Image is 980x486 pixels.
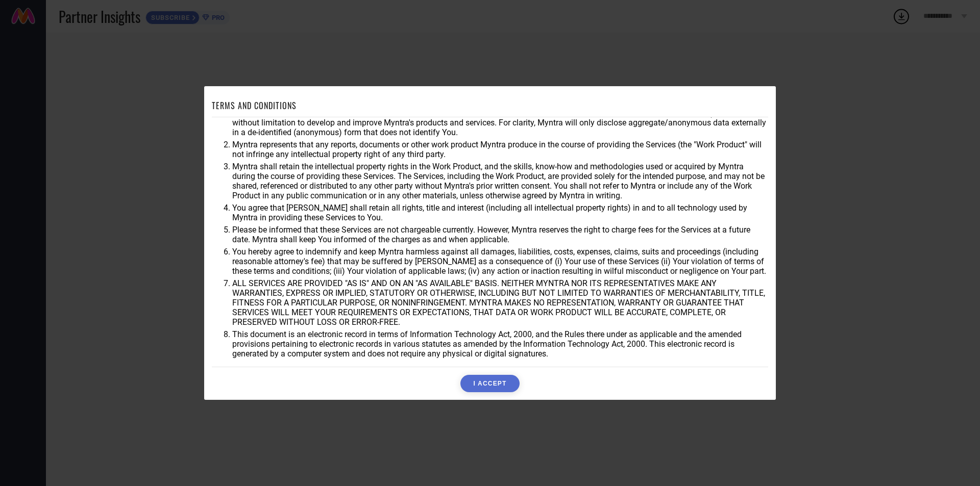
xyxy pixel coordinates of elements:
li: ALL SERVICES ARE PROVIDED "AS IS" AND ON AN "AS AVAILABLE" BASIS. NEITHER MYNTRA NOR ITS REPRESEN... [232,278,768,327]
li: This document is an electronic record in terms of Information Technology Act, 2000, and the Rules... [232,329,768,359]
button: I ACCEPT [460,375,519,392]
li: Myntra shall retain the intellectual property rights in the Work Product, and the skills, know-ho... [232,162,768,200]
h1: TERMS AND CONDITIONS [212,99,297,112]
li: Please be informed that these Services are not chargeable currently. However, Myntra reserves the... [232,225,768,244]
li: You hereby agree to indemnify and keep Myntra harmless against all damages, liabilities, costs, e... [232,247,768,276]
li: You agree that Myntra may use aggregate and anonymized data for any business purpose during or af... [232,108,768,137]
li: Myntra represents that any reports, documents or other work product Myntra produce in the course ... [232,140,768,159]
li: You agree that [PERSON_NAME] shall retain all rights, title and interest (including all intellect... [232,203,768,222]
